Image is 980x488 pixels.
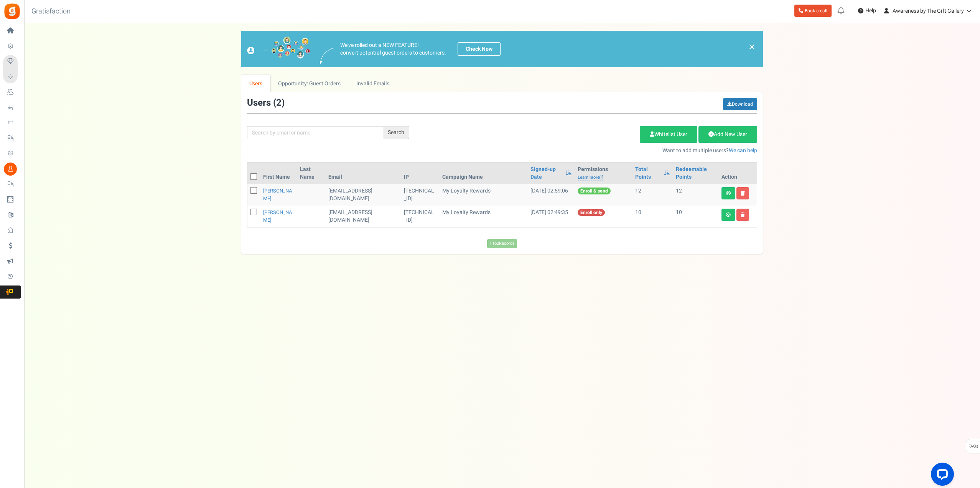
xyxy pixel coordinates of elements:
[676,166,715,181] a: Redeemable Points
[439,206,527,227] td: My Loyalty Rewards
[247,126,383,139] input: Search by email or name
[263,209,292,224] a: [PERSON_NAME]
[263,187,292,202] a: [PERSON_NAME]
[748,42,755,51] a: ×
[718,163,757,184] th: Action
[439,163,527,184] th: Campaign Name
[698,126,757,143] a: Add New User
[270,75,348,92] a: Opportunity: Guest Orders
[741,191,745,196] i: Delete user
[458,42,501,56] a: Check Now
[23,4,79,19] h3: Gratisfaction
[635,166,660,181] a: Total Points
[632,184,673,206] td: 12
[578,209,605,216] span: Enroll only
[401,206,439,227] td: [TECHNICAL_ID]
[276,96,282,110] span: 2
[349,75,397,92] a: Invalid Emails
[401,184,439,206] td: [TECHNICAL_ID]
[729,146,757,154] a: We can help
[421,147,757,154] p: Want to add multiple users?
[968,439,978,454] span: FAQs
[726,191,731,196] i: View details
[893,7,964,15] span: Awareness by The Gift Gallery
[575,163,632,184] th: Permissions
[325,184,401,206] td: [EMAIL_ADDRESS][DOMAIN_NAME]
[673,206,718,227] td: 10
[855,5,879,17] a: Help
[527,206,575,227] td: [DATE] 02:49:35
[530,166,562,181] a: Signed-up Date
[241,75,270,92] a: Users
[401,163,439,184] th: IP
[260,163,297,184] th: First Name
[527,184,575,206] td: [DATE] 02:59:06
[247,98,285,108] h3: Users ( )
[723,98,757,110] a: Download
[726,212,731,217] i: View details
[439,184,527,206] td: My Loyalty Rewards
[340,41,446,57] p: We've rolled out a NEW FEATURE! convert potential guest orders to customers.
[794,5,832,17] a: Book a call
[640,126,697,143] a: Whitelist User
[3,3,21,20] img: Gratisfaction
[325,163,401,184] th: Email
[741,212,745,217] i: Delete user
[247,37,310,61] img: images
[320,48,334,64] img: images
[673,184,718,206] td: 12
[863,7,876,15] span: Help
[578,174,603,181] a: Learn more
[325,206,401,227] td: [EMAIL_ADDRESS][DOMAIN_NAME]
[578,188,611,194] span: Enroll & send
[383,126,409,139] div: Search
[632,206,673,227] td: 10
[297,163,325,184] th: Last Name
